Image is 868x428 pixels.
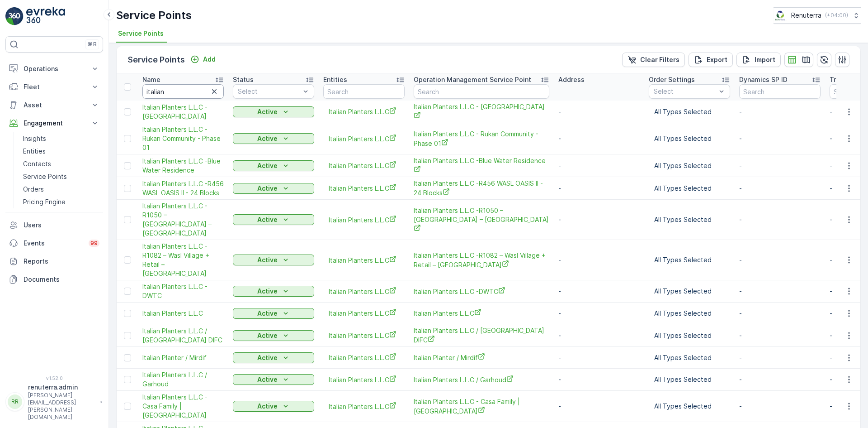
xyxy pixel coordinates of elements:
[142,202,224,238] a: Italian Planters L.L.C -R1050 – Wasl Green Park – Ras Al Khor
[124,256,131,264] div: Toggle Row Selected
[142,282,224,300] span: Italian Planters L.L.C -DWTC
[654,161,725,170] p: All Types Selected
[127,53,185,66] p: Service Points
[257,402,278,411] p: Active
[554,391,644,422] td: -
[329,183,399,193] span: Italian Planters L.L.C
[8,394,22,409] div: RR
[654,331,725,340] p: All Types Selected
[233,106,314,117] button: Active
[329,402,399,411] a: Italian Planters L.L.C
[19,158,103,170] a: Contacts
[5,216,103,234] a: Users
[142,327,224,345] a: Italian Planters L.L.C / Al Murooj Complex DIFC
[414,353,549,362] span: Italian Planter / Mirdif
[124,288,131,295] div: Toggle Row Selected
[329,255,399,265] a: Italian Planters L.L.C
[124,108,131,115] div: Toggle Row Selected
[5,60,103,78] button: Operations
[257,353,278,362] p: Active
[28,392,96,421] p: [PERSON_NAME][EMAIL_ADDRESS][PERSON_NAME][DOMAIN_NAME]
[329,375,399,385] a: Italian Planters L.L.C
[142,393,224,420] a: Italian Planters L.L.C - Casa Family | Motor City
[23,197,66,207] p: Pricing Engine
[329,215,399,225] a: Italian Planters L.L.C
[124,310,131,317] div: Toggle Row Selected
[5,7,24,25] img: logo
[414,397,549,416] a: Italian Planters L.L.C - Casa Family | Motor City
[329,161,399,170] a: Italian Planters L.L.C
[414,251,549,269] span: Italian Planters L.L.C -R1082 – Wasl Village + Retail – [GEOGRAPHIC_DATA]
[23,147,46,156] p: Entities
[414,179,549,197] span: Italian Planters L.L.C -R456 WASL OASIS II - 24 Blocks
[257,107,278,116] p: Active
[689,53,733,67] button: Export
[257,375,278,384] p: Active
[329,331,399,340] a: Italian Planters L.L.C
[554,177,644,200] td: -
[739,375,821,384] p: -
[142,179,224,197] span: Italian Planters L.L.C -R456 WASL OASIS II - 24 Blocks
[329,308,399,318] a: Italian Planters L.L.C
[5,234,103,252] a: Events99
[142,242,224,278] a: Italian Planters L.L.C -R1082 – Wasl Village + Retail – Al Qusais
[755,55,775,64] p: Import
[774,10,788,20] img: Screenshot_2024-07-26_at_13.33.01.png
[739,134,821,143] p: -
[414,397,549,416] span: Italian Planters L.L.C - Casa Family | [GEOGRAPHIC_DATA]
[654,287,725,296] p: All Types Selected
[554,101,644,123] td: -
[124,135,131,142] div: Toggle Row Selected
[739,402,821,411] p: -
[329,287,399,296] span: Italian Planters L.L.C
[414,206,549,234] a: Italian Planters L.L.C -R1050 – Wasl Green Park – Ras Al Khor
[257,184,278,193] p: Active
[233,255,314,265] button: Active
[142,353,224,362] a: Italian Planter / Mirdif
[233,374,314,385] button: Active
[233,183,314,194] button: Active
[414,84,549,99] input: Search
[739,309,821,318] p: -
[233,75,254,84] p: Status
[23,172,67,181] p: Service Points
[124,216,131,223] div: Toggle Row Selected
[554,303,644,324] td: -
[554,154,644,177] td: -
[654,402,725,411] p: All Types Selected
[142,242,224,278] span: Italian Planters L.L.C -R1082 – Wasl Village + Retail – [GEOGRAPHIC_DATA]
[654,375,725,384] p: All Types Selected
[233,286,314,297] button: Active
[90,240,98,247] p: 99
[257,287,278,296] p: Active
[654,87,716,96] p: Select
[257,161,278,170] p: Active
[257,255,278,264] p: Active
[329,134,399,144] span: Italian Planters L.L.C
[88,41,97,48] p: ⌘B
[414,287,549,296] span: Italian Planters L.L.C -DWTC
[233,308,314,319] button: Active
[142,157,224,175] a: Italian Planters L.L.C -Blue Water Residence
[329,107,399,116] a: Italian Planters L.L.C
[142,327,224,345] span: Italian Planters L.L.C / [GEOGRAPHIC_DATA] DIFC
[118,29,164,38] span: Service Points
[739,353,821,362] p: -
[739,75,788,84] p: Dynamics SP ID
[23,185,44,194] p: Orders
[24,221,99,230] p: Users
[414,75,531,84] p: Operation Management Service Point
[24,101,85,110] p: Asset
[774,7,861,24] button: Renuterra(+04:00)
[142,370,224,389] a: Italian Planters L.L.C / Garhoud
[329,353,399,362] a: Italian Planters L.L.C
[323,84,405,99] input: Search
[142,202,224,238] span: Italian Planters L.L.C -R1050 – [GEOGRAPHIC_DATA] – [GEOGRAPHIC_DATA]
[142,309,224,318] a: Italian Planters L.L.C
[124,162,131,169] div: Toggle Row Selected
